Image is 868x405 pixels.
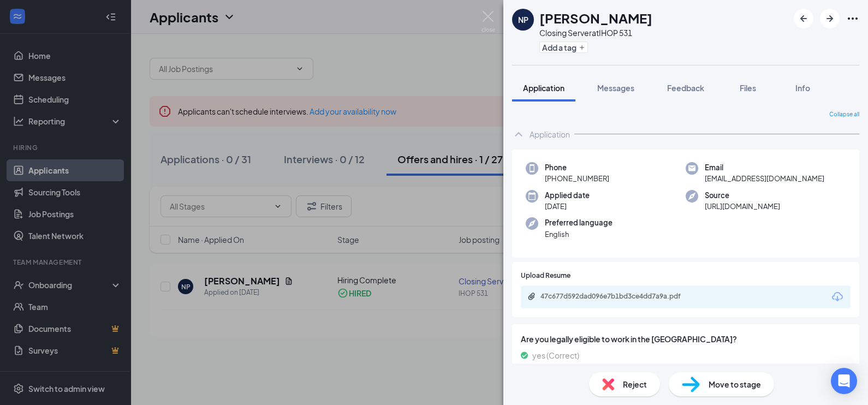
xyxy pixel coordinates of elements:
[539,27,652,38] div: Closing Server at IHOP 531
[512,128,525,141] svg: ChevronUp
[705,201,780,212] span: [URL][DOMAIN_NAME]
[831,368,857,394] div: Open Intercom Messenger
[545,190,590,201] span: Applied date
[545,162,609,173] span: Phone
[532,349,579,361] span: yes (Correct)
[539,9,652,27] h1: [PERSON_NAME]
[831,290,844,303] svg: Download
[539,41,588,53] button: PlusAdd a tag
[846,12,859,25] svg: Ellipses
[530,129,570,140] div: Application
[527,292,536,301] svg: Paperclip
[597,83,634,93] span: Messages
[709,378,761,390] span: Move to stage
[521,333,851,345] span: Are you legally eligible to work in the [GEOGRAPHIC_DATA]?
[545,173,609,184] span: [PHONE_NUMBER]
[518,14,528,25] div: NP
[823,12,836,25] svg: ArrowRight
[820,9,840,28] button: ArrowRight
[545,217,613,228] span: Preferred language
[527,292,704,302] a: Paperclip47c677d592dad096e7b1bd3ce4dd7a9a.pdf
[705,173,824,184] span: [EMAIL_ADDRESS][DOMAIN_NAME]
[521,271,570,281] span: Upload Resume
[797,12,810,25] svg: ArrowLeftNew
[540,292,693,301] div: 47c677d592dad096e7b1bd3ce4dd7a9a.pdf
[740,83,756,93] span: Files
[794,9,813,28] button: ArrowLeftNew
[705,190,780,201] span: Source
[667,83,704,93] span: Feedback
[795,83,810,93] span: Info
[829,110,859,119] span: Collapse all
[623,378,647,390] span: Reject
[545,201,590,212] span: [DATE]
[545,229,613,240] span: English
[579,44,585,51] svg: Plus
[523,83,564,93] span: Application
[705,162,824,173] span: Email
